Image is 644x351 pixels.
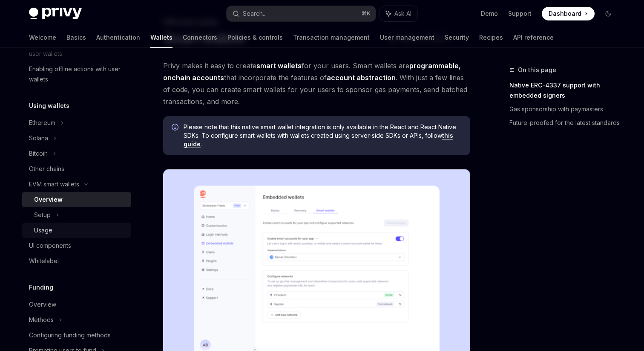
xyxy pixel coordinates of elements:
[508,9,532,18] a: Support
[183,27,217,48] a: Connectors
[549,9,581,18] span: Dashboard
[29,164,64,174] div: Other chains
[243,9,267,19] div: Search...
[293,27,370,48] a: Transaction management
[518,65,556,75] span: On this page
[22,297,131,312] a: Overview
[256,61,302,70] strong: smart wallets
[327,73,396,82] a: account abstraction
[184,123,462,148] span: Please note that this native smart wallet integration is only available in the React and React Na...
[481,9,498,18] a: Demo
[34,210,51,220] div: Setup
[163,60,470,107] span: Privy makes it easy to create for your users. Smart wallets are that incorporate the features of ...
[29,133,48,143] div: Solana
[29,315,54,325] div: Methods
[509,102,622,116] a: Gas sponsorship with paymasters
[362,10,371,17] span: ⌘ K
[22,223,131,238] a: Usage
[29,241,71,251] div: UI components
[96,27,140,48] a: Authentication
[509,116,622,130] a: Future-proofed for the latest standards
[66,27,86,48] a: Basics
[29,256,59,266] div: Whitelabel
[509,78,622,102] a: Native ERC-4337 support with embedded signers
[29,101,69,111] h5: Using wallets
[22,161,131,177] a: Other chains
[29,118,55,128] div: Ethereum
[542,7,595,20] a: Dashboard
[22,61,131,87] a: Enabling offline actions with user wallets
[22,328,131,343] a: Configuring funding methods
[601,7,615,20] button: Toggle dark mode
[22,192,131,207] a: Overview
[29,330,111,340] div: Configuring funding methods
[29,8,82,20] img: dark logo
[150,27,172,48] a: Wallets
[34,194,63,205] div: Overview
[29,179,79,189] div: EVM smart wallets
[22,238,131,253] a: UI components
[22,253,131,269] a: Whitelabel
[29,299,56,310] div: Overview
[380,6,417,21] button: Ask AI
[34,225,52,235] div: Usage
[513,27,554,48] a: API reference
[227,6,376,21] button: Search...⌘K
[29,27,56,48] a: Welcome
[29,148,48,159] div: Bitcoin
[172,124,180,132] svg: Info
[29,282,53,293] h5: Funding
[445,27,469,48] a: Security
[479,27,503,48] a: Recipes
[380,27,434,48] a: User management
[227,27,283,48] a: Policies & controls
[394,9,411,18] span: Ask AI
[29,64,126,84] div: Enabling offline actions with user wallets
